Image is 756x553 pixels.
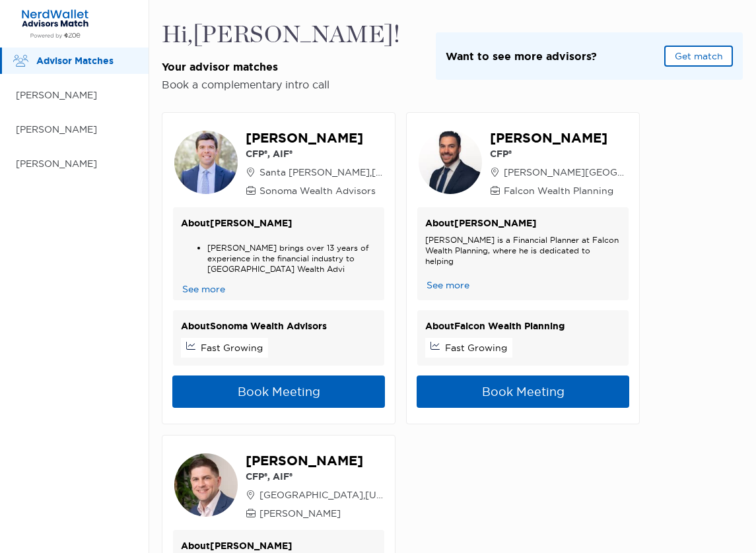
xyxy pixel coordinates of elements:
img: advisor picture [173,129,239,195]
p: Fast Growing [201,341,263,354]
li: [PERSON_NAME] brings over 13 years of experience in the financial industry to [GEOGRAPHIC_DATA] W... [207,243,376,275]
button: Book Meeting [172,375,385,408]
p: Sonoma Wealth Advisors [246,184,385,197]
img: Zoe Financial [16,9,94,39]
p: Advisor Matches [36,53,135,69]
h3: Book a complementary intro call [162,78,400,91]
button: advisor picture[PERSON_NAME]CFP®, AIF® Santa [PERSON_NAME],[US_STATE] Sonoma Wealth Advisors [173,129,384,197]
p: [PERSON_NAME] is a Financial Planner at Falcon Wealth Planning, where he is dedicated to helping [425,235,621,267]
p: Fast Growing [445,341,507,354]
p: Santa [PERSON_NAME] , [US_STATE] [246,166,385,179]
p: [GEOGRAPHIC_DATA] , [US_STATE] [246,488,385,502]
p: [PERSON_NAME] [246,451,385,470]
p: [PERSON_NAME] [246,507,385,520]
p: [PERSON_NAME] [16,156,135,172]
img: advisor picture [417,129,483,195]
h2: Hi, [PERSON_NAME] ! [162,21,400,49]
button: advisor picture[PERSON_NAME]CFP®, AIF® [GEOGRAPHIC_DATA],[US_STATE] [PERSON_NAME] [173,451,384,520]
p: About [PERSON_NAME] [181,215,376,232]
button: Book Meeting [417,375,629,408]
button: Get match [664,46,733,67]
p: About Sonoma Wealth Advisors [181,318,376,335]
p: [PERSON_NAME] [246,129,385,147]
p: Falcon Wealth Planning [490,184,629,197]
p: [PERSON_NAME] [16,121,135,138]
p: [PERSON_NAME][GEOGRAPHIC_DATA] , [US_STATE] [490,166,629,179]
p: [PERSON_NAME] [16,87,135,104]
p: About [PERSON_NAME] [425,215,621,232]
h2: Your advisor matches [162,60,400,74]
p: [PERSON_NAME] [490,129,629,147]
p: Want to see more advisors? [446,48,597,65]
img: advisor picture [173,452,239,518]
p: About Falcon Wealth Planning [425,318,621,335]
button: See more [181,282,226,296]
p: CFP®, AIF® [246,147,385,160]
p: CFP®, AIF® [246,470,385,483]
button: See more [425,278,471,292]
p: CFP® [490,147,629,160]
button: advisor picture[PERSON_NAME]CFP® [PERSON_NAME][GEOGRAPHIC_DATA],[US_STATE] Falcon Wealth Planning [417,129,629,197]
